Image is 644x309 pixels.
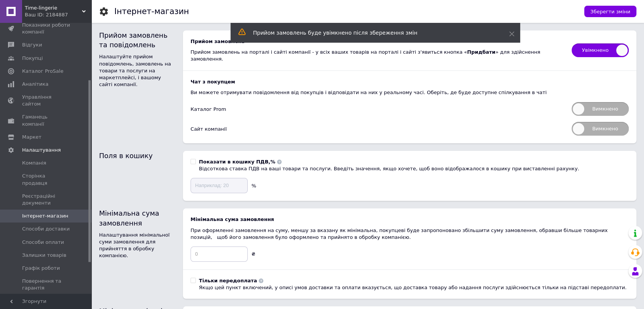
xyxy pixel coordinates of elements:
div: Налаштуйте прийом повідомлень, замовлень на товари та послуги на маркетплейсі, і вашому сайті ком... [99,53,175,88]
span: Сторінка продавця [22,173,70,186]
span: Компанія [22,160,46,167]
div: Каталог Prom [191,106,564,113]
b: Тільки передоплата [199,278,257,283]
span: Вимкнено [572,102,629,116]
div: Ваш ID: 2184887 [25,11,91,18]
span: Гаманець компанії [22,114,70,127]
input: 0 [191,247,248,262]
span: Зберегти зміни [590,9,630,14]
span: Способи оплати [22,239,64,246]
div: Якщо цей пункт включений, у описі умов доставки та оплати вказується, що доставка товару або нада... [199,284,626,291]
div: Ви можете отримувати повідомлення від покупців і відповідати на них у реальному часі. Оберіть, де... [191,89,629,96]
span: Графік роботи [22,265,60,272]
div: Мінімальна сума замовлення [99,208,175,227]
button: Зберегти зміни [584,6,636,17]
div: Прийом замовлень буде увімкнено після збереження змін [253,29,490,37]
div: При оформленні замовлення на суму, меншу за вказану як мінімальна, покупцеві буде запропоновано з... [191,227,629,241]
div: Прийом замовлень на порталі і сайті компанії - у всіх ваших товарів на порталі і сайті з'явиться ... [191,49,564,62]
span: Показники роботи компанії [22,22,70,35]
div: Прийом замовлень та повідомлень [99,30,175,50]
span: Маркет [22,134,42,141]
span: Time-lingerie [25,5,82,11]
div: Відсоткова ставка ПДВ на ваші товари та послуги. Введіть значення, якщо хочете, щоб воно відображ... [199,165,579,172]
div: Поля в кошику [99,151,175,160]
div: Мінімальна сума замовлення [191,216,629,223]
span: Увімкнено [572,43,629,57]
span: Управління сайтом [22,94,70,107]
div: Сайт компанії [191,126,564,133]
span: Каталог ProSale [22,68,63,75]
div: Налаштування мінімальної суми замовлення для прийняття в обробку компанією. [99,232,175,259]
div: Прийом замовлень [191,38,564,45]
b: Показати в кошику ПДВ,% [199,159,275,165]
span: Налаштування [22,147,61,154]
span: Покупці [22,55,43,62]
span: Способи доставки [22,226,70,232]
span: Реєстраційні документи [22,193,70,207]
span: Аналітика [22,81,48,88]
div: % [252,183,256,189]
h1: Інтернет-магазин [114,7,189,16]
div: ₴ [252,251,255,258]
input: Наприклад: 20 [191,178,248,193]
b: Придбати [467,49,495,55]
b: Чат з покупцем [191,78,629,85]
span: Інтернет-магазин [22,213,68,219]
span: Вимкнено [572,122,629,136]
span: Повернення та гарантія [22,278,70,291]
span: Залишки товарів [22,252,66,259]
span: Відгуки [22,42,42,48]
